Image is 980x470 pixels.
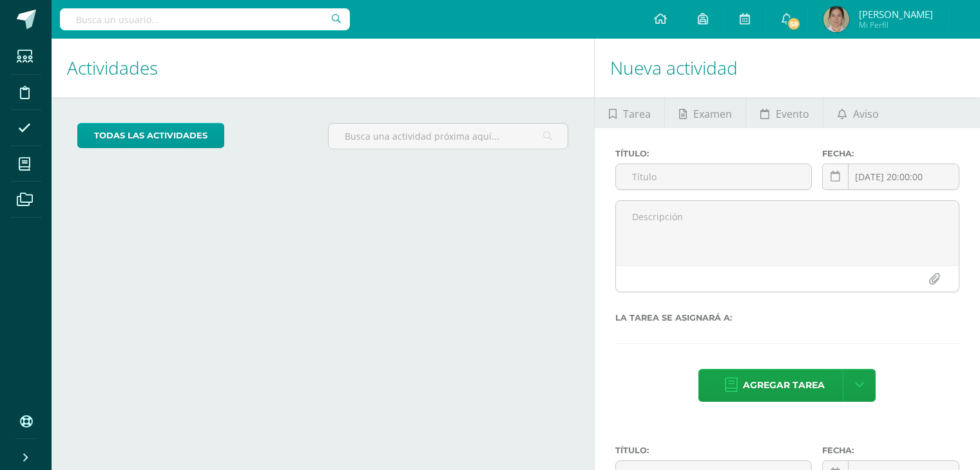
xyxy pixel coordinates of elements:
a: todas las Actividades [77,123,224,148]
a: Tarea [595,97,664,128]
span: [PERSON_NAME] [859,8,933,21]
label: Fecha: [822,149,959,158]
label: Título: [615,446,812,455]
label: La tarea se asignará a: [615,313,959,323]
label: Fecha: [822,446,959,455]
span: Tarea [623,99,651,129]
label: Título: [615,149,812,158]
span: Evento [776,99,809,129]
span: 58 [787,17,801,31]
input: Busca un usuario... [60,8,350,30]
span: Aviso [853,99,879,129]
span: Mi Perfil [859,19,933,30]
input: Busca una actividad próxima aquí... [329,124,568,149]
img: 733f736273fa855df81441fb3484c825.png [823,6,849,32]
a: Aviso [823,97,892,128]
input: Fecha de entrega [823,164,959,189]
h1: Nueva actividad [610,39,965,97]
h1: Actividades [67,39,579,97]
span: Examen [693,99,732,129]
a: Examen [665,97,745,128]
span: Agregar tarea [743,370,825,401]
a: Evento [746,97,823,128]
input: Título [616,164,811,189]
